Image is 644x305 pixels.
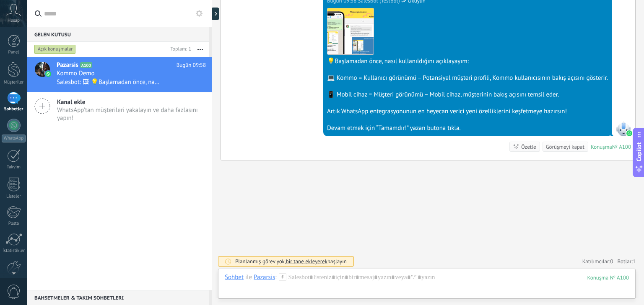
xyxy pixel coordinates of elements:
[8,18,20,23] span: Hesap
[80,62,92,68] span: A100
[626,130,632,136] img: waba.svg
[57,61,78,69] span: Pazarsis
[57,98,205,106] span: Kanal ekle
[635,142,643,162] span: Copilot
[191,42,209,57] button: Daha fazla
[327,8,374,54] img: 910e91bb-8e92-493c-be2f-a248bb926af4
[2,50,26,55] div: Panel
[327,74,608,82] div: 💻 Kommo = Kullanıcı görünümü – Potansiyel müşteri profili, Kommo kullanıcısının bakış açısını gös...
[57,69,95,78] span: Kommo Demo
[211,8,219,20] div: Göster
[327,124,608,132] div: Devam etmek için “Tamamdır!” yazan butona tıkla.
[2,80,26,85] div: Müşteriler
[633,258,636,265] span: 1
[546,143,584,151] div: Görüşmeyi kapat
[57,106,205,122] span: WhatsApp'tan müşterileri yakalayın ve daha fazlasını yapın!
[617,258,636,265] span: Botlar:
[177,61,206,69] span: Bugün 09:58
[235,258,347,265] div: Planlanmış görev yok, başlayın
[616,121,631,136] span: SalesBot
[34,44,76,54] div: Açık konuşmalar
[610,258,613,265] span: 0
[582,258,613,265] a: Katılımcılar:0
[521,143,536,151] div: Özetle
[2,107,26,112] div: Sohbetler
[2,248,26,254] div: İstatistikler
[327,57,608,66] div: 💡Başlamadan önce, nasıl kullanıldığını açıklayayım:
[327,91,608,99] div: 📱 Mobil cihaz = Müşteri görünümü – Mobil cihaz, müşterinin bakış açısını temsil eder.
[286,258,327,265] span: bir tane ekleyerek
[45,71,51,77] img: icon
[2,135,26,142] div: WhatsApp
[27,290,209,305] div: Bahsetmeler & Takım sohbetleri
[27,57,212,92] a: avatariconPazarsisA100Bugün 09:58Kommo DemoSalesbot: 🖼 💡Başlamadan önce, nasıl kullanıldığını açı...
[2,194,26,199] div: Listeler
[254,273,275,281] div: Pazarsis
[27,27,209,42] div: Gelen Kutusu
[587,274,629,281] div: 100
[2,165,26,170] div: Takvim
[245,273,252,282] span: ile
[591,143,612,150] div: Konuşma
[2,221,26,226] div: Posta
[612,143,631,150] div: № A100
[167,45,191,53] div: Toplam: 1
[275,273,276,282] span: :
[57,78,160,86] span: Salesbot: 🖼 💡Başlamadan önce, nasıl kullanıldığını açıklayayım: 💻 Kommo = Kullanıcı görünümü – Po...
[327,107,608,116] div: Artık WhatsApp entegrasyonunun en heyecan verici yeni özelliklerini keşfetmeye hazırsın!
